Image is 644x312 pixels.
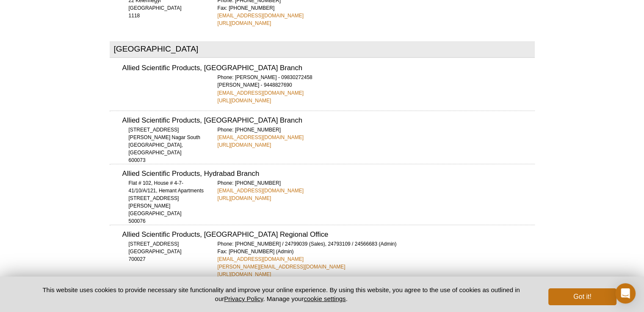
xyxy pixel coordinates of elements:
h3: Allied Scientific Products, [GEOGRAPHIC_DATA] Branch [122,65,535,72]
a: [URL][DOMAIN_NAME] [218,270,271,278]
a: [EMAIL_ADDRESS][DOMAIN_NAME] [218,89,304,96]
p: This website uses cookies to provide necessary site functionality and improve your online experie... [28,285,535,303]
h3: Allied Scientific Products, Hydrabad Branch [122,170,535,177]
a: Privacy Policy [224,295,263,302]
div: Phone: [PHONE_NUMBER] [218,126,535,148]
a: [EMAIL_ADDRESS][DOMAIN_NAME] [218,133,304,141]
div: Open Intercom Messenger [615,283,636,304]
a: [URL][DOMAIN_NAME] [218,96,271,104]
a: [URL][DOMAIN_NAME] [218,194,271,202]
a: [URL][DOMAIN_NAME] [218,19,271,27]
h3: Allied Scientific Products, [GEOGRAPHIC_DATA] Regional Office [122,231,535,238]
div: Phone: [PERSON_NAME] - 09830272458 [PERSON_NAME] - 9448827690 [218,74,535,104]
h3: Allied Scientific Products, [GEOGRAPHIC_DATA] Branch [122,117,535,124]
button: cookie settings [304,295,345,302]
a: [EMAIL_ADDRESS][DOMAIN_NAME] [218,12,304,19]
div: Flat # 102, House # 4-7-41/10/A/121, Hemant Apartments [STREET_ADDRESS][PERSON_NAME] [GEOGRAPHIC_... [122,179,207,224]
div: Phone: [PHONE_NUMBER] [218,179,535,202]
a: [EMAIL_ADDRESS][DOMAIN_NAME][PERSON_NAME][EMAIL_ADDRESS][DOMAIN_NAME] [218,255,345,270]
button: Got it! [548,288,616,305]
div: Phone: [PHONE_NUMBER] / 24799039 (Sales), 24793109 / 24566683 (Admin) Fax: [PHONE_NUMBER] (Admin) [218,240,535,278]
div: [STREET_ADDRESS] [GEOGRAPHIC_DATA] 700027 [122,240,207,263]
a: [URL][DOMAIN_NAME] [218,141,271,148]
h2: [GEOGRAPHIC_DATA] [110,41,535,57]
a: [EMAIL_ADDRESS][DOMAIN_NAME] [218,186,304,194]
div: [STREET_ADDRESS] [PERSON_NAME] Nagar South [GEOGRAPHIC_DATA], [GEOGRAPHIC_DATA] 600073 [122,126,207,164]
